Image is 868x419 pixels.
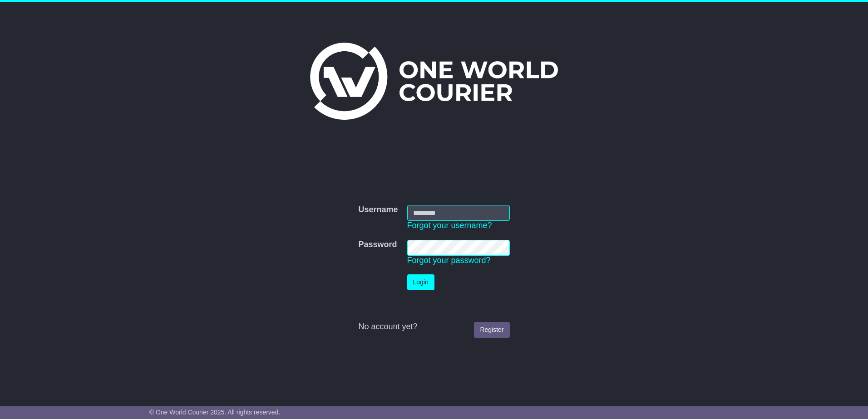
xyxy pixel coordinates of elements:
a: Forgot your password? [407,256,491,265]
img: One World [310,43,558,120]
span: © One World Courier 2025. All rights reserved. [149,409,281,416]
button: Login [407,274,434,290]
a: Forgot your username? [407,221,492,230]
label: Username [358,205,398,215]
label: Password [358,240,397,250]
a: Register [474,322,509,338]
div: No account yet? [358,322,509,332]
